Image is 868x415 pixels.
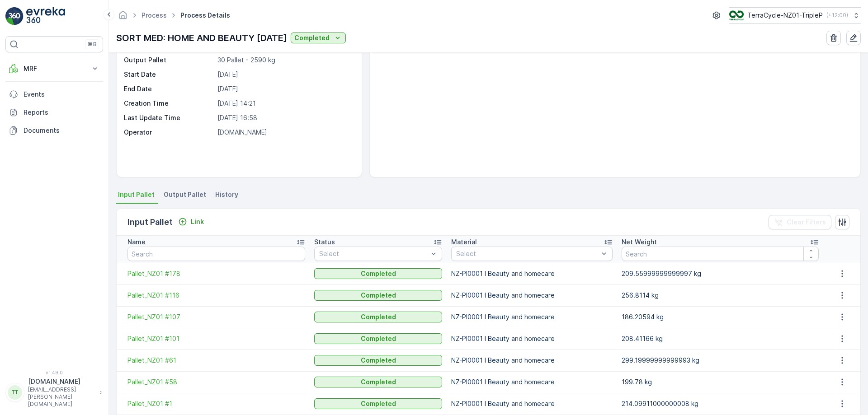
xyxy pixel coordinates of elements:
button: MRF [5,60,103,78]
p: Input Pallet [127,216,173,228]
p: 30 Pallet - 2590 kg [217,56,352,65]
p: Completed [294,33,330,42]
p: [DATE] [217,84,352,93]
td: 209.55999999999997 kg [617,263,823,284]
a: Homepage [118,14,128,21]
span: History [215,190,238,199]
button: Completed [291,33,346,43]
button: Completed [314,398,442,409]
p: ( +12:00 ) [826,12,848,19]
span: Output Pallet [164,190,206,199]
p: [DATE] [217,70,352,79]
p: [DATE] 14:21 [217,99,352,108]
div: TT [8,385,22,400]
p: Completed [361,291,396,300]
img: logo [5,7,24,25]
p: Name [127,238,146,247]
p: Material [451,238,477,247]
p: TerraCycle-NZ01-TripleP [747,11,823,20]
a: Pallet_NZ01 #107 [127,312,305,322]
input: Search [127,247,305,261]
span: Input Pallet [118,190,155,199]
span: Process Details [179,11,232,20]
p: Start Date [124,70,214,79]
p: [DOMAIN_NAME] [217,128,352,137]
p: Output Pallet [124,56,214,65]
p: Events [24,90,99,99]
td: 199.78 kg [617,371,823,393]
p: Link [191,217,204,226]
td: NZ-PI0001 I Beauty and homecare [447,328,617,350]
p: Reports [24,108,99,117]
button: TT[DOMAIN_NAME][EMAIL_ADDRESS][PERSON_NAME][DOMAIN_NAME] [5,377,103,408]
a: Pallet_NZ01 #58 [127,378,305,387]
button: Completed [314,377,442,387]
td: NZ-PI0001 I Beauty and homecare [447,306,617,328]
p: Completed [361,378,396,387]
button: Clear Filters [769,215,831,229]
td: NZ-PI0001 I Beauty and homecare [447,350,617,371]
p: Select [319,249,428,258]
td: 186.20594 kg [617,306,823,328]
input: Search [622,247,819,261]
p: SORT MED: HOME AND BEAUTY [DATE] [116,31,287,45]
img: TC_7kpGtVS.png [729,10,744,20]
td: NZ-PI0001 I Beauty and homecare [447,263,617,284]
td: 208.41166 kg [617,328,823,350]
button: TerraCycle-NZ01-TripleP(+12:00) [729,7,861,23]
button: Completed [314,312,442,322]
td: 214.09911000000008 kg [617,393,823,415]
td: NZ-PI0001 I Beauty and homecare [447,284,617,306]
a: Events [5,85,103,103]
p: Creation Time [124,99,214,108]
a: Pallet_NZ01 #101 [127,334,305,343]
a: Documents [5,121,103,140]
p: Completed [361,334,396,343]
p: Select [456,249,599,258]
a: Pallet_NZ01 #178 [127,269,305,278]
a: Pallet_NZ01 #61 [127,356,305,365]
button: Completed [314,333,442,344]
a: Reports [5,103,103,121]
p: Completed [361,312,396,322]
a: Pallet_NZ01 #116 [127,291,305,300]
td: 299.19999999999993 kg [617,350,823,371]
p: [EMAIL_ADDRESS][PERSON_NAME][DOMAIN_NAME] [28,386,95,408]
td: 256.8114 kg [617,284,823,306]
button: Completed [314,355,442,366]
p: ⌘B [88,41,97,48]
button: Completed [314,268,442,279]
p: Completed [361,399,396,408]
p: Status [314,238,335,247]
p: Clear Filters [787,218,826,227]
p: [DOMAIN_NAME] [28,377,95,386]
p: Operator [124,128,214,137]
img: logo_light-DOdMpM7g.png [26,7,65,25]
p: Completed [361,269,396,278]
a: Process [142,11,167,19]
p: Net Weight [622,238,657,247]
td: NZ-PI0001 I Beauty and homecare [447,393,617,415]
button: Completed [314,290,442,301]
p: End Date [124,84,214,93]
p: MRF [24,64,85,73]
td: NZ-PI0001 I Beauty and homecare [447,371,617,393]
p: Documents [24,126,99,135]
span: v 1.49.0 [5,370,103,375]
p: Completed [361,356,396,365]
p: [DATE] 16:58 [217,113,352,122]
a: Pallet_NZ01 #1 [127,399,305,408]
button: Link [175,216,208,227]
p: Last Update Time [124,113,214,122]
